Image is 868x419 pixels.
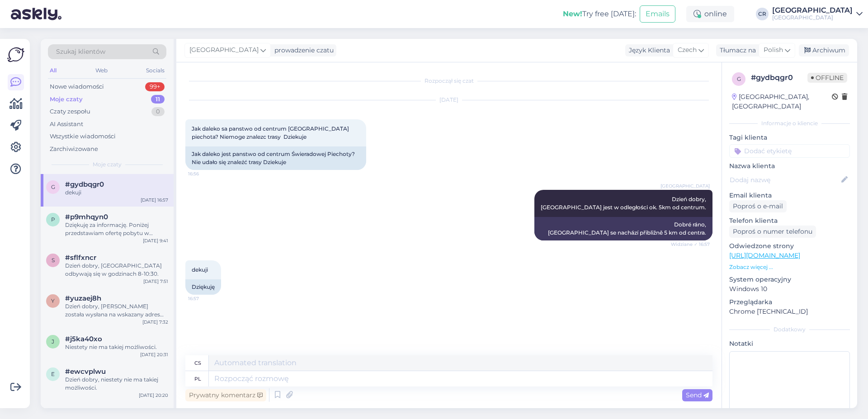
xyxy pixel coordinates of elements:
[189,45,259,55] span: [GEOGRAPHIC_DATA]
[729,200,787,212] div: Poproś o e-mail
[751,72,807,83] div: # gydbqgr0
[686,6,734,22] div: online
[65,302,168,319] div: Dzień dobry, [PERSON_NAME] została wysłana na wskazany adres mailowy.
[65,254,96,262] span: #sflfxncr
[185,77,712,85] div: Rozpoczął się czat
[729,144,850,158] input: Dodać etykietę
[640,5,675,23] button: Emails
[756,8,769,20] div: CR
[625,46,670,55] div: Język Klienta
[729,161,850,171] p: Nazwa klienta
[65,188,168,197] div: dekuji
[50,132,116,141] div: Wszystkie wiadomości
[716,46,756,55] div: Tłumacz na
[729,251,800,259] a: [URL][DOMAIN_NAME]
[730,175,840,185] input: Dodaj nazwę
[65,221,168,237] div: Dziękuję za informację. Poniżej przedstawiam ofertę pobytu w pakiecie "Jesienna Promocja". W term...
[50,120,83,129] div: AI Assistant
[194,355,201,371] div: cs
[51,371,55,377] span: e
[65,335,102,343] span: #j5ka40xo
[139,392,168,399] div: [DATE] 20:20
[732,92,832,111] div: [GEOGRAPHIC_DATA], [GEOGRAPHIC_DATA]
[143,237,168,244] div: [DATE] 9:41
[729,119,850,127] div: Informacje o kliencie
[729,339,850,348] p: Notatki
[807,73,847,83] span: Offline
[50,82,104,91] div: Nowe wiadomości
[534,217,712,240] div: Dobré ráno, [GEOGRAPHIC_DATA] se nachází přibližně 5 km od centra.
[563,9,636,19] div: Try free [DATE]:
[772,14,853,21] div: [GEOGRAPHIC_DATA]
[729,263,850,271] p: Zobacz więcej ...
[93,160,122,169] span: Moje czaty
[151,95,165,104] div: 11
[185,279,221,295] div: Dziękuję
[764,45,783,55] span: Polish
[52,257,55,264] span: s
[141,197,168,203] div: [DATE] 16:57
[65,367,106,376] span: #ewcvplwu
[144,65,166,76] div: Socials
[192,266,208,273] span: dekuji
[271,46,334,55] div: prowadzenie czatu
[188,170,222,177] span: 16:56
[51,297,55,304] span: y
[729,275,850,284] p: System operacyjny
[52,338,54,345] span: j
[729,307,850,316] p: Chrome [TECHNICAL_ID]
[145,82,165,91] div: 99+
[772,7,863,21] a: [GEOGRAPHIC_DATA][GEOGRAPHIC_DATA]
[194,371,201,386] div: pl
[737,75,741,82] span: g
[151,107,165,116] div: 0
[729,241,850,251] p: Odwiedzone strony
[50,95,83,104] div: Moje czaty
[65,294,101,302] span: #yuzaej8h
[729,133,850,142] p: Tagi klienta
[7,46,24,63] img: Askly Logo
[143,278,168,285] div: [DATE] 7:51
[188,295,222,302] span: 16:57
[65,180,104,188] span: #gydbqgr0
[51,216,55,223] span: p
[140,351,168,358] div: [DATE] 20:31
[729,191,850,200] p: Email klienta
[729,226,816,238] div: Poproś o numer telefonu
[65,376,168,392] div: Dzień dobry, niestety nie ma takiej możliwości.
[799,44,849,56] div: Archiwum
[729,297,850,307] p: Przeglądarka
[660,183,710,189] span: [GEOGRAPHIC_DATA]
[185,389,266,401] div: Prywatny komentarz
[50,145,98,154] div: Zarchiwizowane
[772,7,853,14] div: [GEOGRAPHIC_DATA]
[729,325,850,334] div: Dodatkowy
[65,343,168,351] div: Niestety nie ma takiej możliwości.
[51,184,55,190] span: g
[686,391,709,399] span: Send
[678,45,697,55] span: Czech
[185,146,366,170] div: Jak daleko jest panstwo od centrum Świeradowej Piechoty? Nie udało się znaleźć trasy Dziekuje
[56,47,105,56] span: Szukaj klientów
[192,125,350,140] span: Jak daleko sa panstwo od centrum [GEOGRAPHIC_DATA] piechota? Niemoge znalezc trasy Dziekuje
[142,319,168,325] div: [DATE] 7:32
[185,96,712,104] div: [DATE]
[65,262,168,278] div: Dzień dobry, [GEOGRAPHIC_DATA] odbywają się w godzinach 8-10:30.
[563,9,582,18] b: New!
[50,107,90,116] div: Czaty zespołu
[729,284,850,294] p: Windows 10
[729,216,850,226] p: Telefon klienta
[65,213,108,221] span: #p9mhqyn0
[94,65,109,76] div: Web
[671,241,710,248] span: Widziane ✓ 16:57
[48,65,58,76] div: All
